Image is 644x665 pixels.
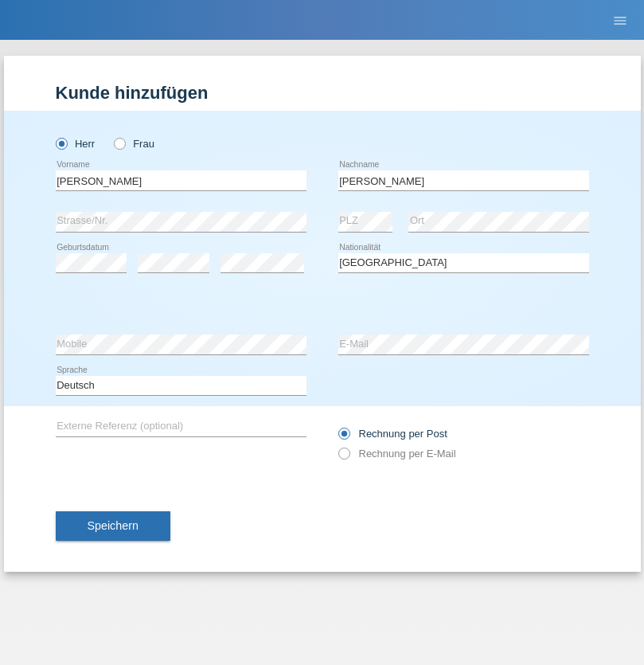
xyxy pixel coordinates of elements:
label: Rechnung per Post [338,428,447,440]
input: Rechnung per Post [338,428,349,448]
label: Rechnung per E-Mail [338,448,456,460]
label: Herr [56,138,96,150]
input: Herr [56,138,66,148]
i: menu [612,13,628,29]
span: Speichern [88,519,139,532]
button: Speichern [56,511,170,542]
h1: Kunde hinzufügen [56,83,589,103]
a: menu [604,15,636,25]
input: Rechnung per E-Mail [338,448,349,467]
input: Frau [114,138,124,148]
label: Frau [114,138,154,150]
